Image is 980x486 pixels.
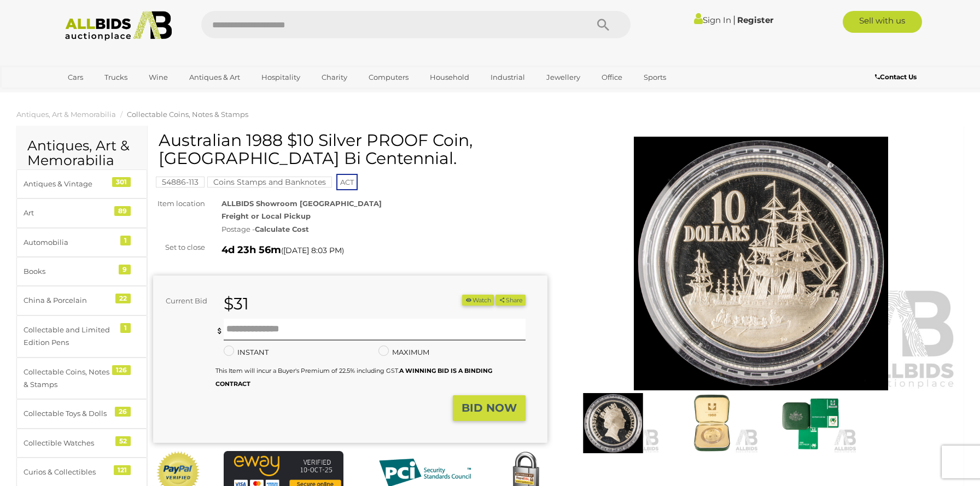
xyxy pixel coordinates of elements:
button: Search [576,11,631,38]
div: Collectible Watches [24,437,114,449]
strong: BID NOW [462,401,517,414]
a: Office [594,68,629,86]
div: Collectable and Limited Edition Pens [24,324,114,349]
a: China & Porcelain 22 [16,286,147,315]
div: Collectable Toys & Dolls [24,407,114,420]
div: Item location [145,197,213,210]
a: Jewellery [539,68,587,86]
a: Wine [142,68,175,86]
h2: Antiques, Art & Memorabilia [27,138,136,168]
div: 126 [112,365,131,375]
mark: Coins Stamps and Banknotes [207,177,332,188]
a: Cars [61,68,90,86]
h1: Australian 1988 $10 Silver PROOF Coin, [GEOGRAPHIC_DATA] Bi Centennial. [159,131,545,167]
a: Collectable and Limited Edition Pens 1 [16,315,147,358]
b: A WINNING BID IS A BINDING CONTRACT [215,367,492,387]
a: Sell with us [843,11,922,33]
strong: $31 [224,294,249,314]
a: Collectable Coins, Notes & Stamps [127,110,248,119]
span: | [733,14,736,26]
div: Curios & Collectibles [24,466,114,478]
button: Watch [462,295,494,306]
img: Australian 1988 $10 Silver PROOF Coin, Australia Bi Centennial. [764,393,857,453]
div: 1 [120,323,131,333]
a: Art 89 [16,198,147,227]
div: 301 [112,177,131,187]
a: Industrial [483,68,532,86]
img: Australian 1988 $10 Silver PROOF Coin, Australia Bi Centennial. [665,393,758,453]
div: 89 [114,206,131,216]
a: Sign In [694,15,731,25]
a: Contact Us [875,71,919,83]
div: 1 [120,236,131,245]
strong: Freight or Local Pickup [221,212,311,220]
a: [GEOGRAPHIC_DATA] [61,86,153,104]
a: Household [423,68,476,86]
img: Allbids.com.au [59,11,178,41]
strong: 4d 23h 56m [221,244,281,256]
a: 54886-113 [156,178,205,186]
small: This Item will incur a Buyer's Premium of 22.5% including GST. [215,367,492,387]
a: Automobilia 1 [16,228,147,257]
a: Coins Stamps and Banknotes [207,178,332,186]
a: Antiques & Vintage 301 [16,169,147,198]
a: Collectible Watches 52 [16,429,147,458]
a: Antiques, Art & Memorabilia [16,110,116,119]
b: Contact Us [875,73,917,81]
span: [DATE] 8:03 PM [283,245,342,255]
label: INSTANT [224,346,269,359]
div: Automobilia [24,236,114,249]
div: 9 [119,265,131,274]
a: Hospitality [254,68,307,86]
a: Sports [637,68,673,86]
a: Trucks [97,68,135,86]
span: ACT [336,174,358,190]
a: Collectable Toys & Dolls 26 [16,399,147,428]
a: Antiques & Art [182,68,247,86]
img: Australian 1988 $10 Silver PROOF Coin, Australia Bi Centennial. [564,137,958,391]
span: ( ) [281,246,344,255]
div: Postage - [221,223,547,236]
a: Books 9 [16,257,147,286]
div: China & Porcelain [24,294,114,307]
div: Books [24,265,114,278]
strong: ALLBIDS Showroom [GEOGRAPHIC_DATA] [221,199,382,208]
a: Collectable Coins, Notes & Stamps 126 [16,358,147,400]
div: Antiques & Vintage [24,178,114,190]
div: 26 [115,407,131,417]
div: Art [24,207,114,219]
li: Watch this item [462,295,494,306]
button: Share [495,295,526,306]
img: Australian 1988 $10 Silver PROOF Coin, Australia Bi Centennial. [567,393,660,453]
div: 121 [114,465,131,475]
div: 52 [115,436,131,446]
div: Collectable Coins, Notes & Stamps [24,366,114,391]
a: Charity [314,68,354,86]
button: BID NOW [453,395,526,421]
div: Current Bid [153,295,215,307]
label: MAXIMUM [378,346,429,359]
div: 22 [115,294,131,303]
a: Register [737,15,773,25]
a: Computers [361,68,416,86]
div: Set to close [145,241,213,254]
strong: Calculate Cost [255,225,309,233]
mark: 54886-113 [156,177,205,188]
